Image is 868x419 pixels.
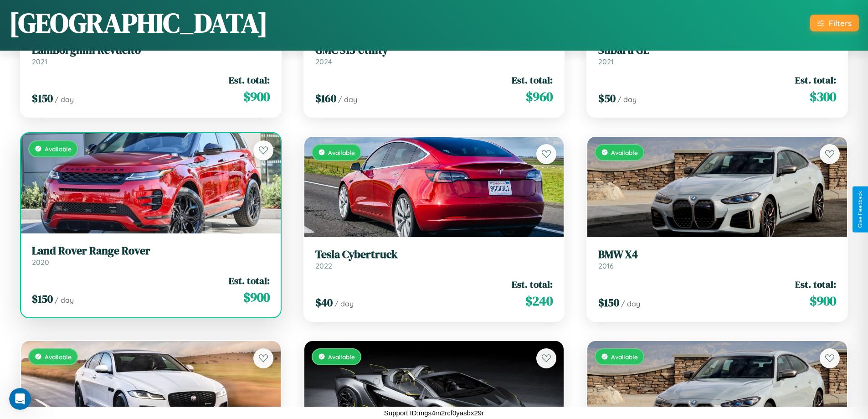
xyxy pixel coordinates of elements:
[598,44,836,57] h3: Subaru GL
[526,88,553,106] span: $ 960
[621,299,640,308] span: / day
[32,57,47,66] span: 2021
[32,44,270,57] h3: Lamborghini Revuelto
[795,73,836,87] span: Est. total:
[598,261,614,270] span: 2016
[9,388,31,410] iframe: Intercom live chat
[32,258,49,267] span: 2020
[617,95,637,104] span: / day
[598,248,836,270] a: BMW X42016
[525,292,553,310] span: $ 240
[328,353,355,361] span: Available
[598,57,614,66] span: 2021
[315,248,553,270] a: Tesla Cybertruck2022
[45,353,72,361] span: Available
[315,248,553,261] h3: Tesla Cybertruck
[598,44,836,66] a: Subaru GL2021
[810,88,836,106] span: $ 300
[243,88,270,106] span: $ 900
[9,4,268,41] h1: [GEOGRAPHIC_DATA]
[315,44,553,57] h3: GMC S15 Utility
[598,91,616,106] span: $ 50
[32,291,53,306] span: $ 150
[315,295,333,310] span: $ 40
[45,145,72,153] span: Available
[598,248,836,261] h3: BMW X4
[315,44,553,66] a: GMC S15 Utility2024
[512,73,553,87] span: Est. total:
[829,18,852,28] div: Filters
[384,407,484,419] p: Support ID: mgs4m2rcf0yasbx29r
[32,91,53,106] span: $ 150
[32,244,270,267] a: Land Rover Range Rover2020
[598,295,619,310] span: $ 150
[55,95,74,104] span: / day
[229,73,270,87] span: Est. total:
[32,44,270,66] a: Lamborghini Revuelto2021
[810,292,836,310] span: $ 900
[229,274,270,287] span: Est. total:
[315,57,332,66] span: 2024
[243,288,270,306] span: $ 900
[315,261,332,270] span: 2022
[55,295,74,305] span: / day
[338,95,357,104] span: / day
[315,91,336,106] span: $ 160
[512,278,553,291] span: Est. total:
[611,149,638,156] span: Available
[334,299,354,308] span: / day
[857,191,863,228] div: Give Feedback
[611,353,638,361] span: Available
[795,278,836,291] span: Est. total:
[32,244,270,258] h3: Land Rover Range Rover
[810,15,859,31] button: Filters
[328,149,355,156] span: Available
